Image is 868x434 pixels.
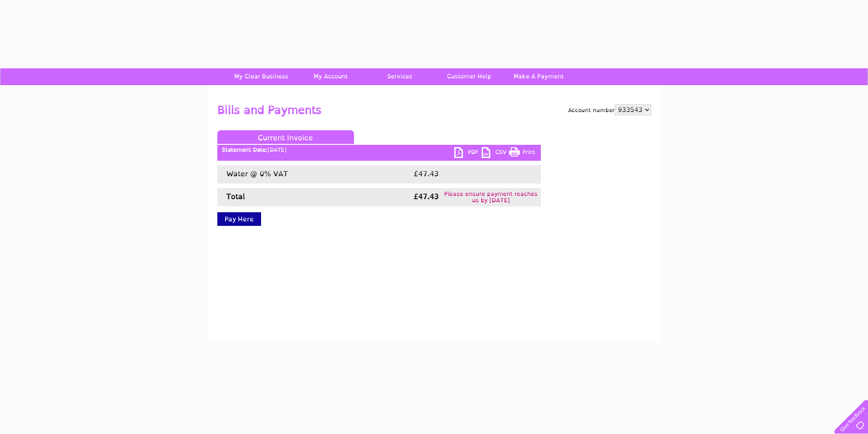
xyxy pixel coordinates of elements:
[217,165,411,184] td: Water @ 0% VAT
[226,193,245,201] strong: Total
[224,68,299,85] a: My Clear Business
[217,212,261,226] a: Pay Here
[441,188,540,206] td: Please ensure payment reaches us by [DATE]
[501,68,576,85] a: Make A Payment
[509,147,536,160] a: Print
[454,147,482,160] a: PDF
[411,165,524,184] td: £47.43
[414,193,439,201] strong: £47.43
[217,104,651,122] h2: Bills and Payments
[431,68,507,85] a: Customer Help
[482,147,509,160] a: CSV
[568,104,651,115] div: Account number
[293,68,368,85] a: My Account
[217,147,541,153] div: [DATE]
[222,147,267,153] b: Statement Date:
[217,130,354,144] a: Current Invoice
[362,68,437,85] a: Services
